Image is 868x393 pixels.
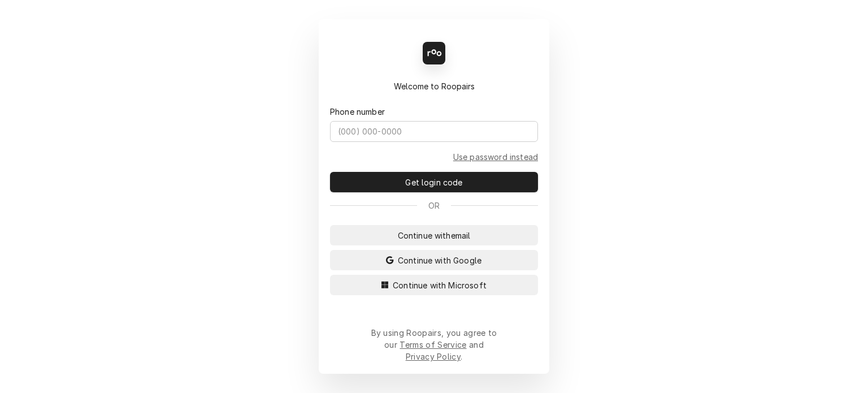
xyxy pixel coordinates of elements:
[330,275,538,295] button: Continue with Microsoft
[396,254,484,266] span: Continue with Google
[330,200,538,211] div: Or
[371,327,497,362] div: By using Roopairs, you agree to our and .
[400,340,466,349] a: Terms of Service
[330,106,385,118] label: Phone number
[330,250,538,270] button: Continue with Google
[403,176,465,188] span: Get login code
[453,151,538,163] a: Go to Phone and password form
[330,80,538,92] div: Welcome to Roopairs
[330,172,538,192] button: Get login code
[330,225,538,245] button: Continue withemail
[390,279,489,291] span: Continue with Microsoft
[330,121,538,142] input: (000) 000-0000
[396,230,473,241] span: Continue with email
[406,352,461,361] a: Privacy Policy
